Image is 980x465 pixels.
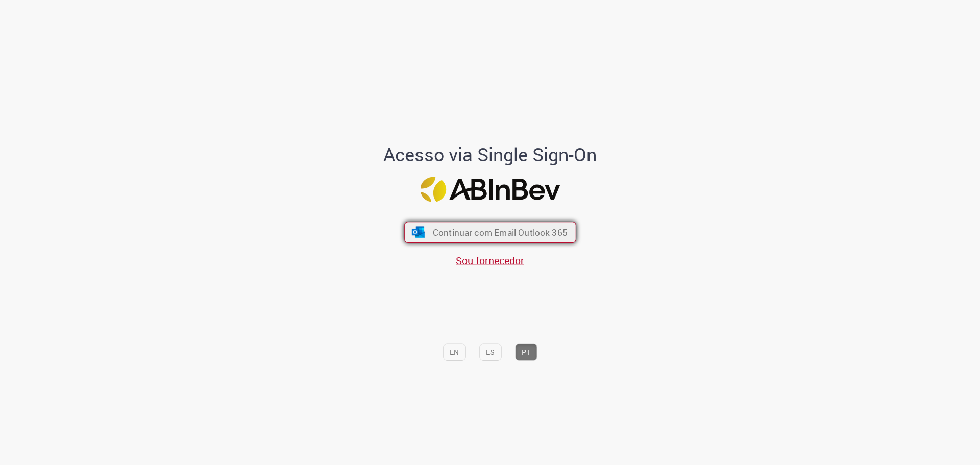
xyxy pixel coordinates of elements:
img: Logo ABInBev [420,177,560,202]
img: ícone Azure/Microsoft 360 [411,227,426,238]
button: EN [443,343,465,360]
h1: Acesso via Single Sign-On [349,144,632,165]
span: Continuar com Email Outlook 365 [432,226,567,238]
button: PT [515,343,537,360]
button: ES [479,343,501,360]
a: Sou fornecedor [456,254,524,267]
button: ícone Azure/Microsoft 360 Continuar com Email Outlook 365 [404,222,576,243]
